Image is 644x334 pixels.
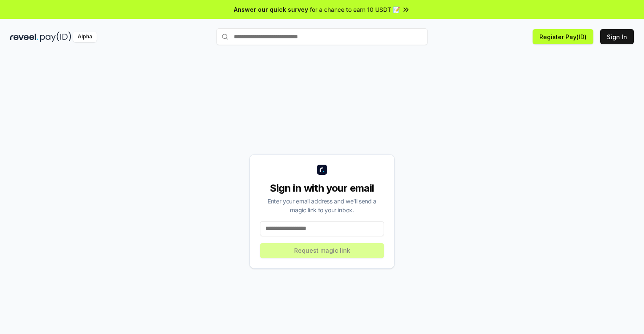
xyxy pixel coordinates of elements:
img: pay_id [40,32,71,42]
div: Sign in with your email [260,182,384,195]
img: logo_small [317,165,327,175]
button: Sign In [600,29,634,44]
div: Alpha [73,32,97,42]
span: Answer our quick survey [234,5,308,14]
button: Register Pay(ID) [533,29,593,44]
span: for a chance to earn 10 USDT 📝 [310,5,400,14]
div: Enter your email address and we’ll send a magic link to your inbox. [260,197,384,214]
img: reveel_dark [10,32,38,42]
